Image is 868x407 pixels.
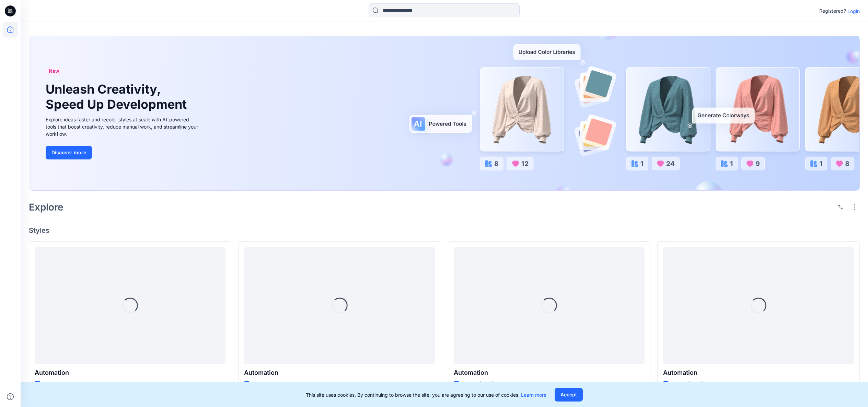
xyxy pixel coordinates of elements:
p: Automation [35,368,225,378]
div: Explore ideas faster and recolor styles at scale with AI-powered tools that boost creativity, red... [46,116,200,137]
a: Learn more [521,392,546,398]
p: Login [847,8,860,15]
h1: Unleash Creativity, Speed Up Development [46,82,190,111]
p: Registered? [819,7,846,15]
p: Automation [454,368,645,378]
p: Updated 2 hours ago [43,380,84,387]
span: New [49,67,59,75]
p: Automation [244,368,435,378]
button: Accept [555,388,583,402]
a: Discover more [46,146,200,159]
p: Automation [663,368,854,378]
p: Updated [DATE] [671,380,703,387]
h2: Explore [29,202,63,213]
button: Discover more [46,146,92,159]
p: Updated a day ago [252,380,289,387]
p: Updated [DATE] [462,380,493,387]
p: This site uses cookies. By continuing to browse the site, you are agreeing to our use of cookies. [306,391,546,398]
h4: Styles [29,226,860,235]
